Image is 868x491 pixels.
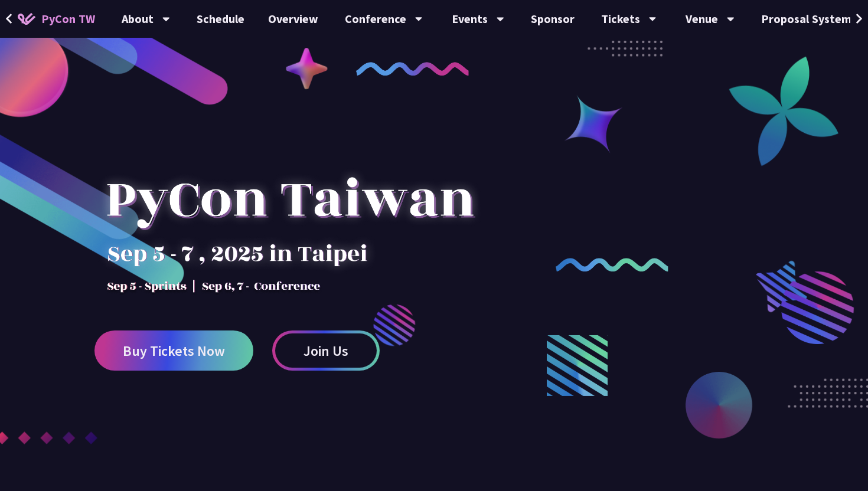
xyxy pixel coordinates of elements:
[18,13,35,25] img: Home icon of PyCon TW 2025
[6,4,107,34] a: PyCon TW
[304,343,348,358] span: Join Us
[123,343,225,358] span: Buy Tickets Now
[41,10,95,28] span: PyCon TW
[356,62,469,76] img: curly-1.ebdbada.png
[272,330,380,371] a: Join Us
[556,258,668,272] img: curly-2.e802c9f.png
[94,330,253,371] a: Buy Tickets Now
